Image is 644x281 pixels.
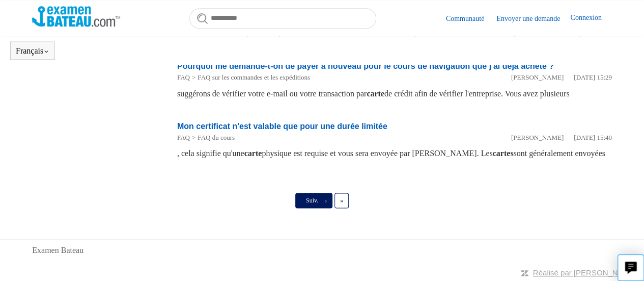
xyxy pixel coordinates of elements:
[574,73,612,81] time: 07/05/2025 15:29
[340,197,343,204] span: »
[446,13,494,24] a: Communauté
[198,134,235,141] a: FAQ du cours
[32,6,120,27] img: Page d’accueil du Centre d’aide Examen Bateau
[570,12,611,24] a: Connexion
[190,72,310,83] li: FAQ sur les commandes et les expéditions
[177,133,190,143] li: FAQ
[177,147,612,160] div: , cela signifie qu'une physique est requise et vous sera envoyée par [PERSON_NAME]. Les sont géné...
[496,13,570,24] a: Envoyer une demande
[198,73,310,81] a: FAQ sur les commandes et les expéditions
[574,134,612,141] time: 07/05/2025 15:40
[177,122,387,131] a: Mon certificat n'est valable que pour une durée limitée
[177,134,190,141] a: FAQ
[177,72,190,83] li: FAQ
[492,149,513,158] em: cartes
[177,88,612,100] div: suggérons de vérifier votre e-mail ou votre transaction par de crédit afin de vérifier l'entrepri...
[16,46,49,56] button: Français
[295,193,332,208] a: Suiv.
[32,244,83,257] a: Examen Bateau
[618,254,644,281] button: Live chat
[189,8,376,29] input: Rechercher
[533,268,636,277] a: Réalisé par [PERSON_NAME]
[177,62,554,70] a: Pourquoi me demande-t-on de payer à nouveau pour le cours de navigation que j'ai déjà acheté ?
[190,133,235,143] li: FAQ du cours
[244,149,262,158] em: carte
[367,89,384,98] em: carte
[511,133,564,143] li: [PERSON_NAME]
[306,197,318,204] span: Suiv.
[511,72,564,83] li: [PERSON_NAME]
[325,197,327,204] span: ›
[177,73,190,81] a: FAQ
